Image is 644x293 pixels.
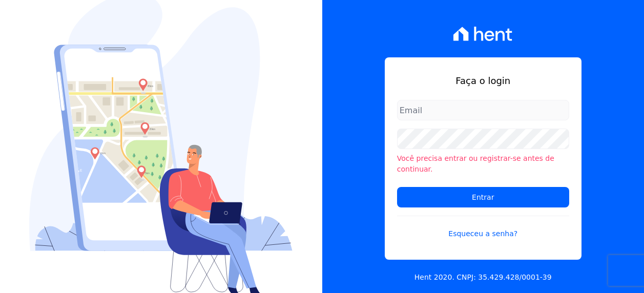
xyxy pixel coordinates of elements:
h1: Faça o login [397,74,569,88]
input: Email [397,100,569,120]
p: Hent 2020. CNPJ: 35.429.428/0001-39 [414,272,552,283]
li: Você precisa entrar ou registrar-se antes de continuar. [397,153,569,175]
input: Entrar [397,187,569,207]
a: Esqueceu a senha? [397,216,569,239]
